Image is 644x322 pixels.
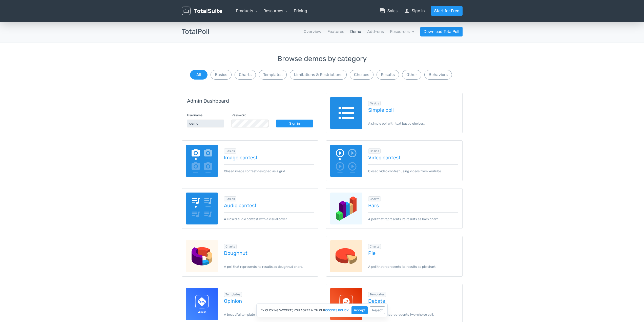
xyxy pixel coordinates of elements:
p: Closed image contest designed as a grid. [224,164,314,174]
img: opinion-template-for-totalpoll.svg [186,288,218,320]
a: Video contest [368,155,458,160]
h3: TotalPoll [182,28,210,36]
img: image-poll.png.webp [186,145,218,177]
span: Browse all in Templates [368,292,386,297]
p: Closed video contest using videos from YouTube. [368,164,458,174]
a: Sign in [276,120,313,127]
span: Browse all in Charts [368,196,381,201]
button: Templates [259,70,287,80]
a: question_answerSales [379,8,398,14]
button: Limitations & Restrictions [290,70,347,80]
button: Charts [235,70,256,80]
h5: Admin Dashboard [187,98,313,104]
button: Other [402,70,421,80]
img: charts-doughnut.png.webp [186,240,218,272]
span: Browse all in Basics [368,101,381,106]
span: Browse all in Charts [224,244,237,249]
img: TotalSuite for WordPress [182,7,222,15]
a: Features [327,29,344,35]
a: Debate [368,298,458,304]
button: Results [377,70,399,80]
button: Basics [211,70,232,80]
label: Password [232,113,246,118]
a: Opinion [224,298,314,304]
label: Username [187,113,202,118]
p: A poll that represents its results as bars chart. [368,212,458,221]
img: audio-poll.png.webp [186,193,218,225]
a: Products [236,8,258,13]
img: debate-template-for-totalpoll.svg [330,288,362,320]
p: A poll that represents its results as pie chart. [368,260,458,269]
a: Image contest [224,155,314,160]
button: Accept [351,306,368,314]
img: charts-bars.png.webp [330,193,362,225]
div: By clicking "Accept", you agree with our . [256,304,388,317]
p: A simple poll with text based choices. [368,117,458,126]
p: A closed audio contest with a visual cover. [224,212,314,221]
a: Download TotalPoll [420,27,463,36]
span: Browse all in Charts [368,244,381,249]
button: Choices [350,70,373,80]
p: A poll that represents its results as doughnut chart. [224,260,314,269]
span: Browse all in Basics [224,196,236,201]
a: Simple poll [368,107,458,113]
a: personSign in [404,8,425,14]
img: text-poll.png.webp [330,97,362,129]
button: Reject [370,306,385,314]
span: question_answer [379,8,385,14]
h3: Browse demos by category [182,55,463,63]
span: person [404,8,410,14]
a: Pricing [294,8,307,14]
a: Overview [304,29,321,35]
span: Browse all in Basics [368,148,381,154]
span: Browse all in Templates [224,292,242,297]
a: Doughnut [224,250,314,256]
a: cookies policy [325,309,349,312]
span: Browse all in Basics [224,148,236,154]
a: Demo [350,29,361,35]
button: Behaviors [424,70,452,80]
a: Add-ons [367,29,384,35]
a: Audio contest [224,203,314,208]
a: Resources [263,8,288,13]
img: video-poll.png.webp [330,145,362,177]
a: Bars [368,203,458,208]
button: All [190,70,207,80]
a: Pie [368,250,458,256]
a: Start for Free [431,6,463,16]
a: Resources [390,29,414,34]
img: charts-pie.png.webp [330,240,362,272]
